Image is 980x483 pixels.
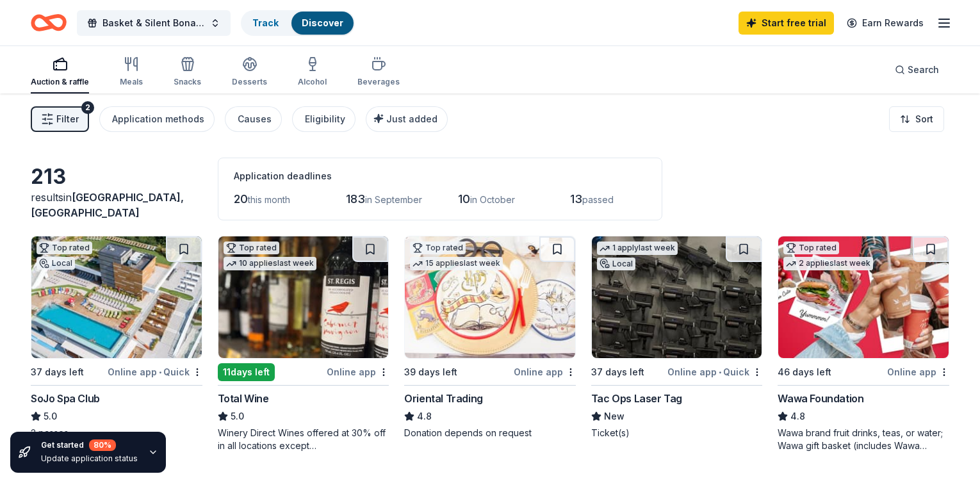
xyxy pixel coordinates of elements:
span: Sort [915,111,933,127]
span: Basket & Silent Bonanza [102,15,205,31]
div: 2 applies last week [783,257,873,270]
span: 13 [570,192,582,206]
div: Top rated [37,241,92,254]
div: Winery Direct Wines offered at 30% off in all locations except [GEOGRAPHIC_DATA], [GEOGRAPHIC_DAT... [218,427,389,452]
div: Online app [327,364,389,380]
div: Donation depends on request [404,427,576,439]
img: Image for Oriental Trading [405,236,575,358]
div: 37 days left [31,364,84,380]
div: Get started [41,439,138,451]
a: Discover [302,17,343,28]
div: 46 days left [778,364,831,380]
div: Top rated [783,241,839,254]
div: 39 days left [404,364,457,380]
div: 1 apply last week [597,241,678,255]
a: Earn Rewards [839,12,931,35]
button: Sort [889,106,944,132]
span: 4.8 [790,409,805,424]
div: results [31,190,202,220]
div: Application methods [112,111,204,127]
button: TrackDiscover [241,10,355,36]
a: Image for Tac Ops Laser Tag1 applylast weekLocal37 days leftOnline app•QuickTac Ops Laser TagNewT... [591,236,763,439]
a: Image for Wawa FoundationTop rated2 applieslast week46 days leftOnline appWawa Foundation4.8Wawa ... [778,236,949,452]
a: Home [31,8,67,38]
div: Eligibility [305,111,345,127]
button: Auction & raffle [31,51,89,94]
span: 5.0 [231,409,244,424]
button: Application methods [99,106,215,132]
button: Basket & Silent Bonanza [77,10,231,36]
button: Eligibility [292,106,355,132]
button: Desserts [232,51,267,94]
div: Tac Ops Laser Tag [591,391,682,406]
span: this month [248,194,290,205]
span: Search [908,62,939,78]
span: New [604,409,625,424]
span: • [719,367,721,377]
div: 11 days left [218,363,275,381]
span: Filter [56,111,79,127]
div: Online app Quick [108,364,202,380]
div: Online app Quick [667,364,762,380]
span: Just added [386,113,437,124]
div: SoJo Spa Club [31,391,100,406]
button: Meals [120,51,143,94]
div: 2 [81,101,94,114]
span: 5.0 [44,409,57,424]
button: Beverages [357,51,400,94]
span: 183 [346,192,365,206]
div: Total Wine [218,391,269,406]
a: Image for Total WineTop rated10 applieslast week11days leftOnline appTotal Wine5.0Winery Direct W... [218,236,389,452]
a: Track [252,17,279,28]
div: Snacks [174,77,201,87]
div: Meals [120,77,143,87]
div: 213 [31,164,202,190]
div: Wawa brand fruit drinks, teas, or water; Wawa gift basket (includes Wawa products and coupons) [778,427,949,452]
div: Ticket(s) [591,427,763,439]
button: Causes [225,106,282,132]
img: Image for Total Wine [218,236,389,358]
span: 10 [458,192,470,206]
span: • [159,367,161,377]
button: Search [885,57,949,83]
div: Top rated [410,241,466,254]
div: Local [597,258,635,270]
div: Causes [238,111,272,127]
div: Application deadlines [234,168,646,184]
div: Online app [887,364,949,380]
img: Image for SoJo Spa Club [31,236,202,358]
a: Image for Oriental TradingTop rated15 applieslast week39 days leftOnline appOriental Trading4.8Do... [404,236,576,439]
div: Top rated [224,241,279,254]
span: [GEOGRAPHIC_DATA], [GEOGRAPHIC_DATA] [31,191,184,219]
div: 37 days left [591,364,644,380]
span: passed [582,194,614,205]
span: in September [365,194,422,205]
img: Image for Wawa Foundation [778,236,949,358]
div: Desserts [232,77,267,87]
div: Oriental Trading [404,391,483,406]
button: Alcohol [298,51,327,94]
div: Update application status [41,454,138,464]
a: Start free trial [739,12,834,35]
span: 4.8 [417,409,432,424]
div: Online app [514,364,576,380]
div: 10 applies last week [224,257,316,270]
a: Image for SoJo Spa ClubTop ratedLocal37 days leftOnline app•QuickSoJo Spa Club5.02 passes [31,236,202,439]
span: 20 [234,192,248,206]
div: 80 % [89,439,116,451]
div: Auction & raffle [31,77,89,87]
button: Just added [366,106,448,132]
span: in October [470,194,515,205]
div: 15 applies last week [410,257,503,270]
span: in [31,191,184,219]
img: Image for Tac Ops Laser Tag [592,236,762,358]
div: Beverages [357,77,400,87]
button: Snacks [174,51,201,94]
div: Local [37,257,75,270]
button: Filter2 [31,106,89,132]
div: Wawa Foundation [778,391,863,406]
div: Alcohol [298,77,327,87]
